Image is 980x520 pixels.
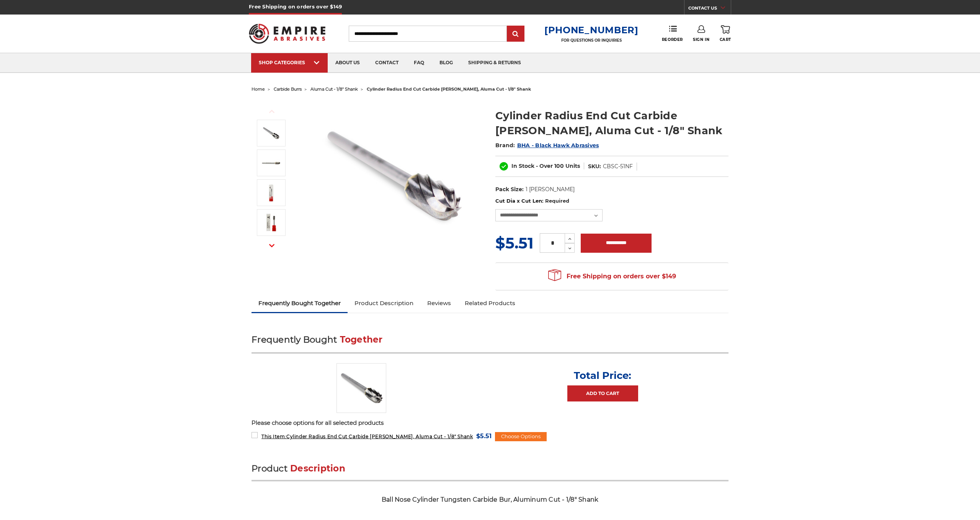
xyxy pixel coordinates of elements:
span: cylinder radius end cut carbide [PERSON_NAME], aluma cut - 1/8" shank [367,86,531,92]
img: ball nose cylinder aluma cut die grinder bit [317,100,470,253]
a: Product Description [348,295,420,312]
span: Cylinder Radius End Cut Carbide [PERSON_NAME], Aluma Cut - 1/8" Shank [261,434,473,439]
a: aluma cut - 1/8" shank [310,86,358,92]
span: - Over [536,162,553,169]
a: faq [406,53,432,73]
dd: 1 [PERSON_NAME] [526,185,575,193]
span: Ball Nose Cylinder Tungsten Carbide Bur, Aluminum Cut - 1/8" Shank [382,496,599,503]
a: about us [328,53,367,73]
input: Submit [508,26,523,42]
dt: Pack Size: [495,185,524,193]
a: [PHONE_NUMBER] [544,24,639,36]
img: SC-51NF cylinder radius end cut shape carbide burr 1/8" shank [261,153,281,172]
p: FOR QUESTIONS OR INQUIRIES [544,38,639,43]
a: Add to Cart [567,385,638,401]
img: ball nose cylinder aluma cut die grinder bit [336,363,386,413]
img: ball nose cylinder aluma cut die grinder bit [261,123,281,143]
span: Together [340,334,383,345]
a: Reorder [662,25,683,42]
span: Cart [720,37,731,42]
p: Total Price: [574,369,631,382]
img: Cylindrical radius end cut aluma cut carbide burr - 1/8 inch shank [261,183,281,202]
span: $5.51 [495,234,534,252]
button: Previous [263,103,281,120]
a: shipping & returns [461,53,529,73]
a: carbide burrs [274,86,302,92]
div: SHOP CATEGORIES [259,60,320,65]
span: Brand: [495,142,515,149]
small: Required [545,198,569,204]
button: Next [263,237,281,254]
a: blog [432,53,461,73]
a: Frequently Bought Together [252,295,348,312]
a: CONTACT US [688,4,731,15]
dt: SKU: [588,162,601,171]
strong: This Item: [261,434,286,439]
span: Product [252,463,287,474]
label: Cut Dia x Cut Len: [495,197,728,205]
p: Please choose options for all selected products [252,419,728,427]
img: Empire Abrasives [249,19,325,49]
span: Frequently Bought [252,334,337,345]
img: 1/8" cylinder radius end cut aluma cut carbide bur [261,213,281,232]
a: Related Products [458,295,522,312]
span: In Stock [511,162,534,169]
span: Reorder [662,37,683,42]
a: contact [367,53,406,73]
span: Sign In [693,37,709,42]
div: Choose Options [495,432,547,441]
a: Reviews [420,295,458,312]
span: 100 [554,162,564,169]
a: Cart [720,25,731,42]
span: $5.51 [476,431,492,441]
span: Free Shipping on orders over $149 [548,269,676,284]
span: Description [290,463,345,474]
h1: Cylinder Radius End Cut Carbide [PERSON_NAME], Aluma Cut - 1/8" Shank [495,108,728,138]
a: home [252,86,265,92]
dd: CBSC-51NF [603,162,633,171]
span: Units [565,162,580,169]
a: BHA - Black Hawk Abrasives [517,142,599,149]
